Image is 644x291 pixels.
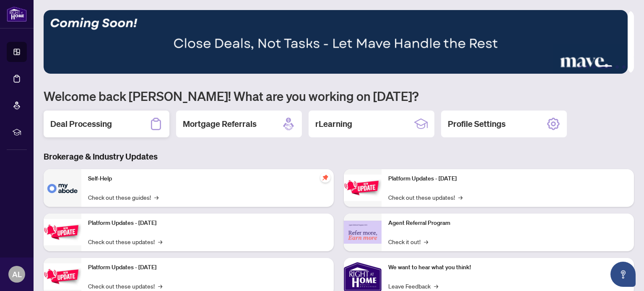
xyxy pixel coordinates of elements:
[7,6,27,22] img: logo
[448,118,506,130] h2: Profile Settings
[50,118,112,130] h2: Deal Processing
[388,281,438,291] a: Leave Feedback→
[458,193,462,202] span: →
[388,237,428,246] a: Check it out!→
[44,10,628,74] img: Slide 3
[424,237,428,246] span: →
[12,268,22,280] span: AL
[158,237,162,246] span: →
[344,221,382,244] img: Agent Referral Program
[622,65,626,69] button: 6
[615,65,619,69] button: 5
[154,193,158,202] span: →
[320,173,330,183] span: pushpin
[44,263,81,290] img: Platform Updates - July 21, 2025
[592,65,595,69] button: 3
[158,281,162,291] span: →
[599,65,612,69] button: 4
[44,219,81,245] img: Platform Updates - September 16, 2025
[44,151,634,162] h3: Brokerage & Industry Updates
[88,281,162,291] a: Check out these updates!→
[579,65,582,69] button: 1
[44,88,634,104] h1: Welcome back [PERSON_NAME]! What are you working on [DATE]?
[585,65,589,69] button: 2
[88,174,327,183] p: Self-Help
[388,193,462,202] a: Check out these updates!→
[388,219,627,228] p: Agent Referral Program
[44,169,81,207] img: Self-Help
[388,263,627,272] p: We want to hear what you think!
[88,193,158,202] a: Check out these guides!→
[315,118,352,130] h2: rLearning
[610,262,636,287] button: Open asap
[434,281,438,291] span: →
[344,175,382,201] img: Platform Updates - June 23, 2025
[183,118,257,130] h2: Mortgage Referrals
[88,263,327,272] p: Platform Updates - [DATE]
[88,219,327,228] p: Platform Updates - [DATE]
[388,174,627,183] p: Platform Updates - [DATE]
[88,237,162,246] a: Check out these updates!→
